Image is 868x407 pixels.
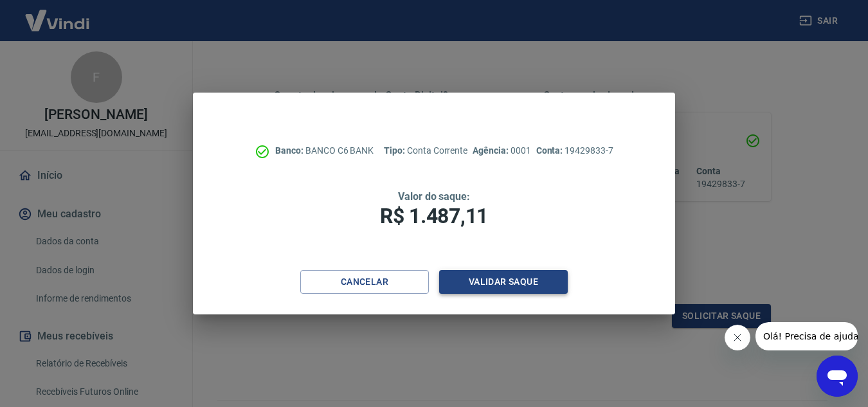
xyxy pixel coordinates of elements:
[8,9,108,19] span: Olá! Precisa de ajuda?
[817,356,858,397] iframe: Botão para abrir a janela de mensagens
[755,322,858,350] iframe: Mensagem da empresa
[473,144,530,158] p: 0001
[725,325,750,350] iframe: Fechar mensagem
[300,270,429,294] button: Cancelar
[536,145,565,156] span: Conta:
[398,190,470,203] span: Valor do saque:
[536,144,613,158] p: 19429833-7
[384,145,407,156] span: Tipo:
[384,144,467,158] p: Conta Corrente
[473,145,511,156] span: Agência:
[275,145,305,156] span: Banco:
[439,270,568,294] button: Validar saque
[275,144,374,158] p: BANCO C6 BANK
[380,204,488,228] span: R$ 1.487,11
